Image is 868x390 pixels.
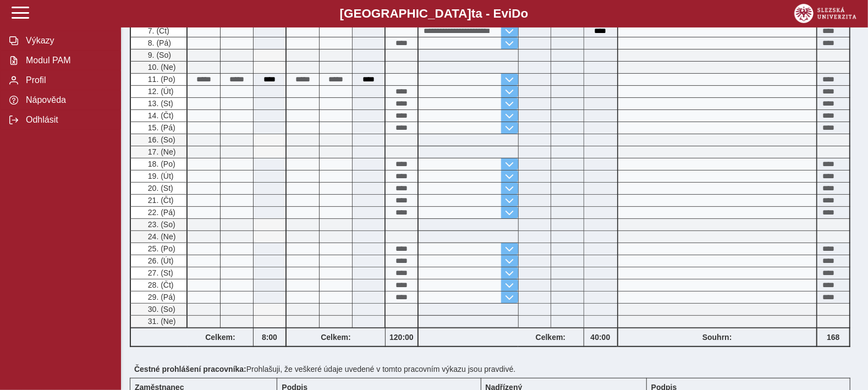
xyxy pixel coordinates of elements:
[146,317,176,326] span: 31. (Ne)
[146,244,175,253] span: 25. (Po)
[134,365,246,373] b: Čestné prohlášení pracovníka:
[23,36,112,46] span: Výkazy
[146,75,175,84] span: 11. (Po)
[146,123,175,132] span: 15. (Pá)
[146,39,171,47] span: 8. (Pá)
[146,87,174,96] span: 12. (Út)
[146,26,169,35] span: 7. (Čt)
[584,333,617,342] b: 40:00
[386,333,417,342] b: 120:00
[146,293,175,301] span: 29. (Pá)
[188,333,253,342] b: Celkem:
[146,99,173,108] span: 13. (St)
[817,333,849,342] b: 168
[23,75,112,85] span: Profil
[512,7,520,20] span: D
[146,63,176,72] span: 10. (Ne)
[146,160,175,168] span: 18. (Po)
[146,281,174,289] span: 28. (Čt)
[33,7,835,21] b: [GEOGRAPHIC_DATA] a - Evi
[146,220,175,229] span: 23. (So)
[794,4,856,23] img: logo_web_su.png
[146,305,175,314] span: 30. (So)
[287,333,385,342] b: Celkem:
[146,184,173,193] span: 20. (St)
[146,51,171,59] span: 9. (So)
[146,208,175,217] span: 22. (Pá)
[146,147,176,156] span: 17. (Ne)
[23,115,112,125] span: Odhlásit
[521,7,529,20] span: o
[146,172,174,180] span: 19. (Út)
[146,256,174,265] span: 26. (Út)
[518,333,584,342] b: Celkem:
[471,7,475,20] span: t
[23,95,112,105] span: Nápověda
[146,196,174,205] span: 21. (Čt)
[146,111,174,120] span: 14. (Čt)
[702,333,732,342] b: Souhrn:
[146,268,173,277] span: 27. (St)
[146,135,175,144] span: 16. (So)
[146,232,176,241] span: 24. (Ne)
[254,333,285,342] b: 8:00
[23,56,112,65] span: Modul PAM
[130,360,859,378] div: Prohlašuji, že veškeré údaje uvedené v tomto pracovním výkazu jsou pravdivé.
